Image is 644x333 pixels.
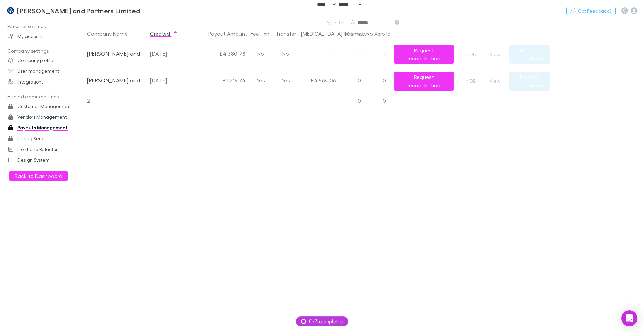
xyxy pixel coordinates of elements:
[87,94,147,107] div: 2
[459,77,481,85] a: In DB
[1,66,91,76] a: User management
[276,27,304,40] button: Transfer
[394,45,454,64] button: Request reconciliation
[208,27,255,40] button: Payout Amount
[566,7,616,15] button: Got Feedback?
[150,40,185,67] div: [DATE]
[621,310,637,326] div: Open Intercom Messenger
[459,50,481,58] a: In DB
[364,67,389,94] div: 0
[9,171,68,181] button: Back to Dashboard
[338,40,364,67] div: -
[324,19,349,27] button: Filter
[187,40,248,67] div: £4,380.78
[509,72,550,91] button: Mark as completed
[7,7,14,15] img: Coates and Partners Limited's Logo
[187,67,248,94] div: £1,219.74
[301,27,378,40] button: [MEDICAL_DATA]. Mismatch
[484,77,506,85] button: View
[1,112,91,122] a: Vendors Management
[344,27,371,40] button: Fail Invs
[298,67,338,94] div: £4,564.06
[273,67,298,94] div: Yes
[248,40,273,67] div: No
[509,45,550,64] button: Mark as completed
[364,94,389,107] div: 0
[150,67,185,94] div: [DATE]
[1,133,91,144] a: Debug Xero
[87,27,136,40] button: Company Name
[364,40,389,67] div: -
[1,76,91,87] a: Integrations
[1,93,91,101] p: Hudled admin settings
[1,144,91,155] a: Front-end Refactor
[484,50,506,58] button: View
[251,27,277,40] button: Fee Txn
[273,40,298,67] div: No
[1,101,91,112] a: Customer Management
[1,22,91,31] p: Personal settings
[1,55,91,66] a: Company profile
[338,94,364,107] div: 0
[1,122,91,133] a: Payouts Management
[366,27,399,40] button: No Xero Id
[1,155,91,165] a: Design System
[87,67,145,94] div: [PERSON_NAME] and Partners Limited
[248,67,273,94] div: Yes
[394,72,454,91] button: Request reconciliation
[1,47,91,55] p: Company settings
[338,67,364,94] div: 0
[1,31,91,42] a: My account
[298,40,338,67] div: -
[3,3,144,19] a: [PERSON_NAME] and Partners Limited
[17,7,140,15] h3: [PERSON_NAME] and Partners Limited
[150,27,178,40] button: Created
[87,40,145,67] div: [PERSON_NAME] and Partners Limited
